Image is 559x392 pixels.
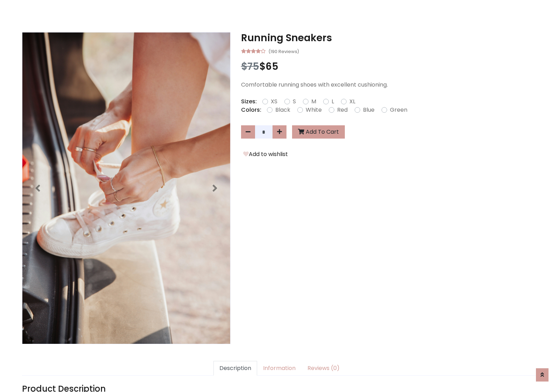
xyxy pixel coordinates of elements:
[302,361,346,376] a: Reviews (0)
[241,61,537,73] h3: $
[241,106,261,114] p: Colors:
[241,32,537,44] h3: Running Sneakers
[241,60,259,73] span: $75
[266,60,278,73] span: 65
[257,361,302,376] a: Information
[293,97,296,106] label: S
[22,32,230,344] img: Image
[241,81,537,89] p: Comfortable running shoes with excellent cushioning.
[241,97,257,106] p: Sizes:
[275,106,290,114] label: Black
[337,106,348,114] label: Red
[271,97,277,106] label: XS
[311,97,316,106] label: M
[390,106,407,114] label: Green
[292,125,345,139] button: Add To Cart
[268,47,299,55] small: (190 Reviews)
[363,106,375,114] label: Blue
[241,150,290,159] button: Add to wishlist
[306,106,322,114] label: White
[332,97,334,106] label: L
[213,361,257,376] a: Description
[349,97,355,106] label: XL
